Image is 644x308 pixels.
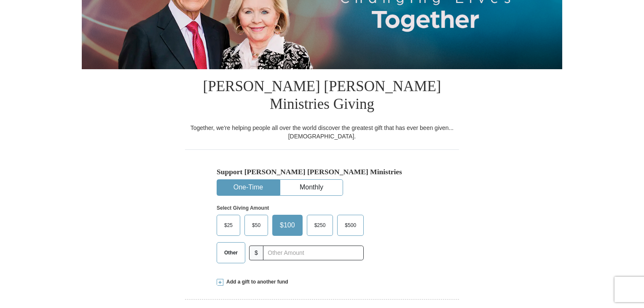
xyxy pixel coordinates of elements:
[263,246,364,260] input: Other Amount
[249,246,263,260] span: $
[217,205,269,211] strong: Select Giving Amount
[276,219,299,232] span: $100
[280,180,343,195] button: Monthly
[185,124,459,140] div: Together, we're helping people all over the world discover the greatest gift that has ever been g...
[310,219,330,232] span: $250
[217,168,427,176] h5: Support [PERSON_NAME] [PERSON_NAME] Ministries
[217,180,279,195] button: One-Time
[185,69,459,124] h1: [PERSON_NAME] [PERSON_NAME] Ministries Giving
[220,246,242,259] span: Other
[223,278,288,286] span: Add a gift to another fund
[248,219,265,232] span: $50
[341,219,360,232] span: $500
[220,219,237,232] span: $25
